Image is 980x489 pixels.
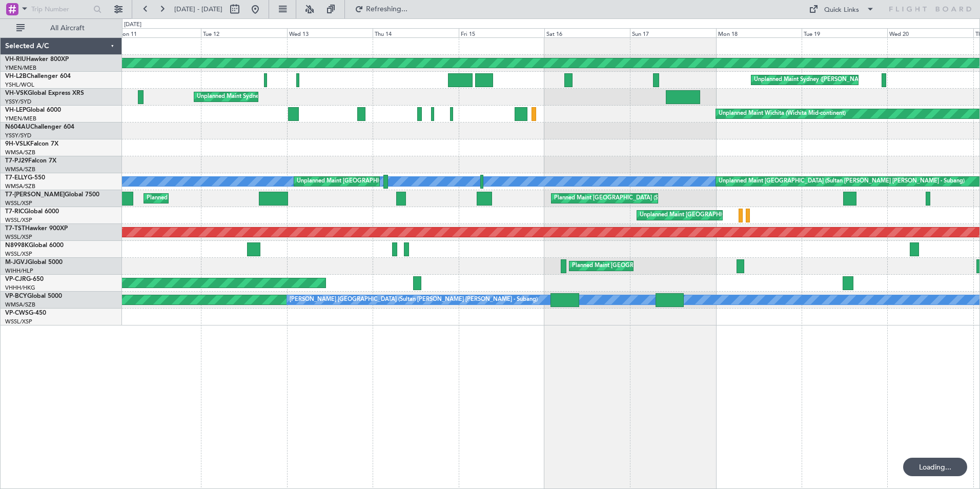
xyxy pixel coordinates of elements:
a: WSSL/XSP [5,199,32,207]
a: YSSY/SYD [5,98,31,106]
div: Tue 12 [201,28,287,37]
span: T7-RIC [5,209,24,215]
span: All Aircraft [27,25,108,32]
button: All Aircraft [11,20,111,36]
a: VHHH/HKG [5,284,35,292]
a: WMSA/SZB [5,166,35,173]
a: N8998KGlobal 6000 [5,242,64,249]
a: WSSL/XSP [5,250,32,258]
span: 9H-VSLK [5,141,30,147]
a: VH-RIUHawker 800XP [5,56,69,63]
span: T7-TST [5,226,25,232]
span: VH-L2B [5,73,27,79]
div: Fri 15 [459,28,544,37]
span: VP-CJR [5,276,26,282]
span: VP-CWS [5,310,29,316]
a: WMSA/SZB [5,301,35,309]
a: VH-VSKGlobal Express XRS [5,90,84,96]
a: M-JGVJGlobal 5000 [5,259,63,266]
div: Sun 17 [630,28,716,37]
div: Planned Maint [GEOGRAPHIC_DATA] (Seletar) [572,258,692,274]
div: Planned Maint [GEOGRAPHIC_DATA] ([GEOGRAPHIC_DATA]) [147,191,308,206]
div: Unplanned Maint [GEOGRAPHIC_DATA] (Sultan [PERSON_NAME] [PERSON_NAME] - Subang) [719,174,965,189]
a: YMEN/MEB [5,115,36,123]
span: VH-RIU [5,56,26,63]
div: Planned Maint [GEOGRAPHIC_DATA] (Seletar) [554,191,675,206]
a: T7-[PERSON_NAME]Global 7500 [5,192,99,198]
div: Wed 20 [887,28,973,37]
span: N8998K [5,242,29,249]
div: Unplanned Maint [GEOGRAPHIC_DATA] (Sultan [PERSON_NAME] [PERSON_NAME] - Subang) [297,174,543,189]
span: VH-VSK [5,90,28,96]
div: Unplanned Maint Sydney ([PERSON_NAME] Intl) [197,89,323,105]
a: VP-BCYGlobal 5000 [5,293,62,299]
a: WSSL/XSP [5,233,32,241]
div: [DATE] [124,21,141,29]
a: N604AUChallenger 604 [5,124,74,130]
span: T7-ELLY [5,175,28,181]
a: T7-RICGlobal 6000 [5,209,59,215]
a: WMSA/SZB [5,149,35,156]
a: YSHL/WOL [5,81,34,89]
a: VP-CJRG-650 [5,276,44,282]
a: VP-CWSG-450 [5,310,46,316]
a: T7-ELLYG-550 [5,175,45,181]
a: YMEN/MEB [5,64,36,72]
div: Mon 11 [115,28,201,37]
a: WIHH/HLP [5,267,33,275]
button: Refreshing... [350,1,412,17]
div: Tue 19 [802,28,887,37]
span: M-JGVJ [5,259,28,266]
input: Trip Number [31,2,90,17]
span: T7-[PERSON_NAME] [5,192,65,198]
div: [PERSON_NAME] [GEOGRAPHIC_DATA] (Sultan [PERSON_NAME] [PERSON_NAME] - Subang) [290,292,538,308]
div: Sat 16 [544,28,630,37]
a: VH-L2BChallenger 604 [5,73,71,79]
span: T7-PJ29 [5,158,28,164]
span: N604AU [5,124,30,130]
span: VH-LEP [5,107,26,113]
div: Thu 14 [373,28,458,37]
button: Quick Links [804,1,880,17]
div: Unplanned Maint Wichita (Wichita Mid-continent) [719,106,846,121]
a: T7-TSTHawker 900XP [5,226,68,232]
a: T7-PJ29Falcon 7X [5,158,56,164]
div: Quick Links [824,5,859,15]
div: Wed 13 [287,28,373,37]
a: VH-LEPGlobal 6000 [5,107,61,113]
div: Unplanned Maint [GEOGRAPHIC_DATA] (Seletar) [640,208,767,223]
span: VP-BCY [5,293,27,299]
span: Refreshing... [365,6,409,13]
a: WSSL/XSP [5,318,32,325]
div: Unplanned Maint Sydney ([PERSON_NAME] Intl) [754,72,880,88]
div: Mon 18 [716,28,802,37]
a: WSSL/XSP [5,216,32,224]
span: [DATE] - [DATE] [174,5,222,14]
a: WMSA/SZB [5,182,35,190]
div: Loading... [903,458,967,476]
a: 9H-VSLKFalcon 7X [5,141,58,147]
a: YSSY/SYD [5,132,31,139]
